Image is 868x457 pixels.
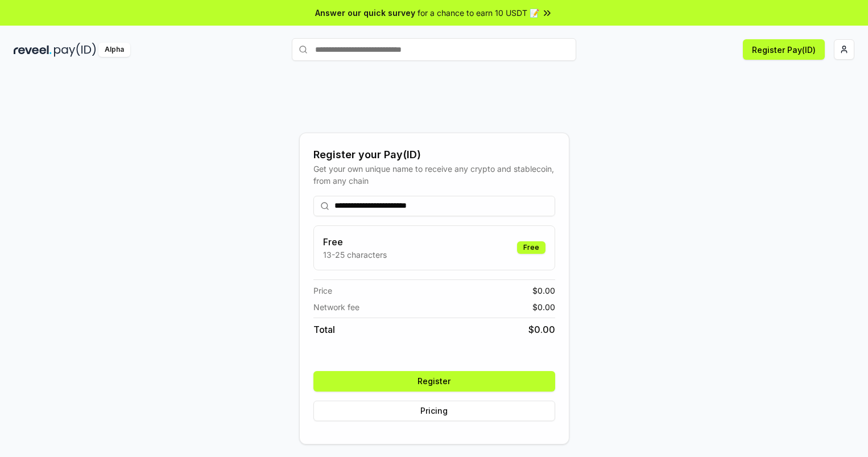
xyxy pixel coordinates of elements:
[54,43,96,57] img: pay_id
[313,147,555,163] div: Register your Pay(ID)
[313,163,555,187] div: Get your own unique name to receive any crypto and stablecoin, from any chain
[418,7,539,19] span: for a chance to earn 10 USDT 📝
[315,7,415,19] span: Answer our quick survey
[313,371,555,392] button: Register
[528,323,555,336] span: $ 0.00
[323,235,387,249] h3: Free
[313,401,555,421] button: Pricing
[313,301,359,313] span: Network fee
[14,43,52,57] img: reveel_dark
[313,285,332,297] span: Price
[532,301,555,313] span: $ 0.00
[743,39,825,60] button: Register Pay(ID)
[323,249,387,261] p: 13-25 characters
[532,285,555,297] span: $ 0.00
[517,241,545,254] div: Free
[313,323,335,336] span: Total
[98,43,130,57] div: Alpha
